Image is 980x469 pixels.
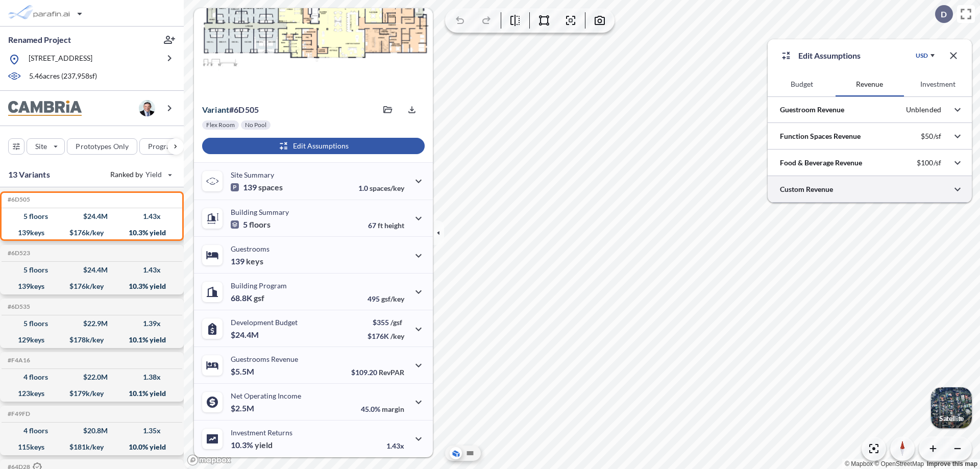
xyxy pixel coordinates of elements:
p: $24.4M [231,330,260,340]
p: No Pool [245,121,266,129]
p: 10.3% [231,440,273,450]
a: OpenStreetMap [874,460,924,467]
p: Function Spaces Revenue [780,131,861,141]
p: $100/sf [917,158,941,167]
p: 139 [231,182,283,192]
span: gsf [254,293,264,303]
p: Guestrooms [231,244,269,253]
span: floors [249,219,271,230]
p: Building Summary [231,208,289,216]
button: Site [27,138,65,155]
p: Food & Beverage Revenue [780,158,862,168]
p: Program [148,141,177,152]
button: Edit Assumptions [202,138,425,154]
button: Ranked by Yield [102,166,179,183]
p: Site Summary [231,170,274,179]
p: $2.5M [231,403,256,413]
span: Variant [202,105,229,114]
p: Edit Assumptions [798,50,861,62]
span: spaces [258,182,283,192]
p: $109.20 [351,368,404,377]
button: Budget [768,72,836,96]
p: # 6d505 [202,105,259,115]
span: RevPAR [379,368,404,377]
p: 5.46 acres ( 237,958 sf) [29,71,97,82]
div: USD [916,52,928,60]
p: $355 [367,318,404,327]
p: Renamed Project [8,34,71,45]
button: Switcher ImageSatellite [931,387,972,428]
p: 45.0% [361,405,404,413]
p: $50/sf [921,132,941,141]
a: Mapbox [845,460,873,467]
p: Unblended [906,105,941,114]
p: Site [35,141,47,152]
span: height [384,221,404,230]
p: Development Budget [231,318,298,327]
p: 1.0 [358,184,404,192]
p: 139 [231,256,263,266]
p: Net Operating Income [231,391,301,400]
img: Switcher Image [931,387,972,428]
p: Prototypes Only [76,141,129,152]
a: Improve this map [927,460,977,467]
button: Site Plan [464,447,476,459]
span: yield [255,440,273,450]
h5: Click to copy the code [6,410,30,417]
p: Guestrooms Revenue [231,355,298,363]
span: keys [246,256,263,266]
button: Investment [904,72,972,96]
h5: Click to copy the code [6,357,30,364]
p: 67 [368,221,404,230]
button: Revenue [836,72,903,96]
span: ft [378,221,383,230]
p: Satellite [939,414,964,423]
p: 5 [231,219,271,230]
h5: Click to copy the code [6,250,30,257]
span: spaces/key [370,184,404,192]
p: Investment Returns [231,428,292,437]
span: /key [390,332,404,340]
p: Flex Room [206,121,235,129]
p: 68.8K [231,293,264,303]
p: 13 Variants [8,168,50,181]
p: $5.5M [231,366,256,377]
img: BrandImage [8,101,82,116]
p: $176K [367,332,404,340]
span: /gsf [390,318,402,327]
p: 1.43x [386,441,404,450]
h5: Click to copy the code [6,196,30,203]
span: margin [382,405,404,413]
p: Guestroom Revenue [780,105,844,115]
button: Program [139,138,194,155]
p: D [941,10,947,19]
span: Yield [145,169,162,180]
h5: Click to copy the code [6,303,30,310]
p: [STREET_ADDRESS] [29,53,92,66]
a: Mapbox homepage [187,454,232,466]
button: Aerial View [450,447,462,459]
button: Prototypes Only [67,138,137,155]
img: user logo [139,100,155,116]
p: Building Program [231,281,287,290]
p: 495 [367,294,404,303]
span: gsf/key [381,294,404,303]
